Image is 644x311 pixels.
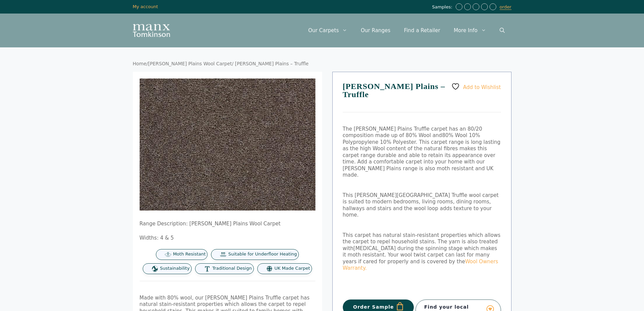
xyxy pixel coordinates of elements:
[354,20,397,41] a: Our Ranges
[432,4,454,10] span: Samples:
[343,82,501,112] h1: [PERSON_NAME] Plains – Truffle
[343,245,498,271] span: during the spinning stage which makes it moth resistant. Your wool twist carpet can last for many...
[343,232,501,251] span: This carpet has natural stain-resistant properties which allows the carpet to repel household sta...
[160,266,190,271] span: Sustainability
[140,221,315,227] p: Range Description: [PERSON_NAME] Plains Wool Carpet
[500,4,511,10] a: order
[140,79,315,210] img: Tomkinson Plains - Truffle
[463,84,501,90] span: Add to Wishlist
[343,126,501,178] span: The [PERSON_NAME] Plains Truffle carpet has an 80/20 composition made up of 80% Wool and . This c...
[173,251,206,257] span: Moth Resistant
[140,235,315,242] p: Widths: 4 & 5
[148,61,232,66] a: [PERSON_NAME] Plains Wool Carpet
[133,61,511,67] nav: Breadcrumb
[353,245,396,251] span: [MEDICAL_DATA]
[397,20,447,41] a: Find a Retailer
[133,24,170,37] img: Manx Tomkinson
[343,132,480,145] span: 80% Wool 10% Polypropylene 10% Polyester
[275,266,310,271] span: UK Made Carpet
[302,20,511,41] nav: Primary
[343,259,498,271] a: Wool Owners Warranty.
[133,4,158,9] a: My account
[343,192,501,219] p: This [PERSON_NAME][GEOGRAPHIC_DATA] Truffle wool carpet is suited to modern bedrooms, living room...
[140,295,204,301] span: Made with 80% wool, our
[133,61,147,66] a: Home
[447,20,493,41] a: More Info
[451,82,501,91] a: Add to Wishlist
[302,20,354,41] a: Our Carpets
[228,251,297,257] span: Suitable for Underfloor Heating
[493,20,511,41] a: Open Search Bar
[212,266,252,271] span: Traditional Design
